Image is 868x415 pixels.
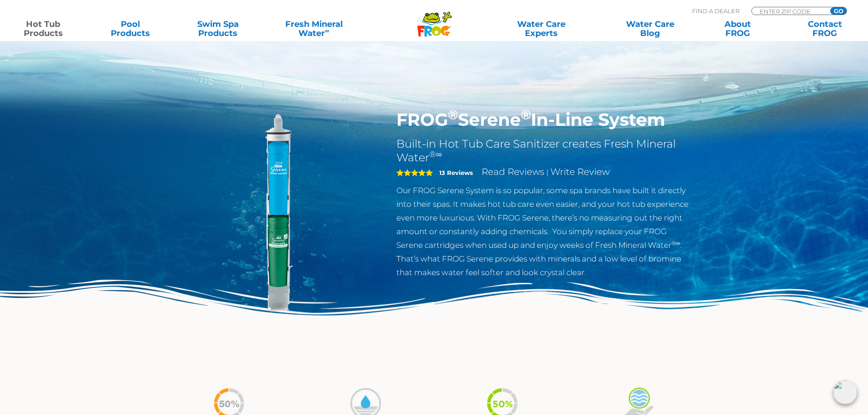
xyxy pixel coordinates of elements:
sup: ® [521,107,531,123]
h2: Built-in Hot Tub Care Sanitizer creates Fresh Mineral Water [396,137,694,164]
a: Read Reviews [482,166,544,177]
input: Zip Code Form [759,7,820,15]
p: Our FROG Serene System is so popular, some spa brands have built it directly into their spas. It ... [396,184,694,279]
img: openIcon [833,380,857,404]
strong: 13 Reviews [439,169,473,176]
sup: ®∞ [429,149,442,159]
a: AboutFROG [704,20,771,38]
a: ContactFROG [791,20,859,38]
h1: FROG Serene In-Line System [396,109,694,130]
sup: ® [448,107,458,123]
a: Water CareExperts [486,20,596,38]
a: PoolProducts [97,20,164,38]
img: serene-inline.png [175,109,383,318]
a: Write Review [550,166,610,177]
span: | [546,168,549,177]
a: Fresh MineralWater∞ [271,20,356,38]
input: GO [830,7,847,15]
a: Water CareBlog [616,20,684,38]
a: Hot TubProducts [9,20,77,38]
span: 5 [396,169,433,176]
sup: ∞ [325,27,329,34]
sup: ®∞ [672,240,680,246]
p: Find A Dealer [692,7,740,15]
a: Swim SpaProducts [184,20,252,38]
